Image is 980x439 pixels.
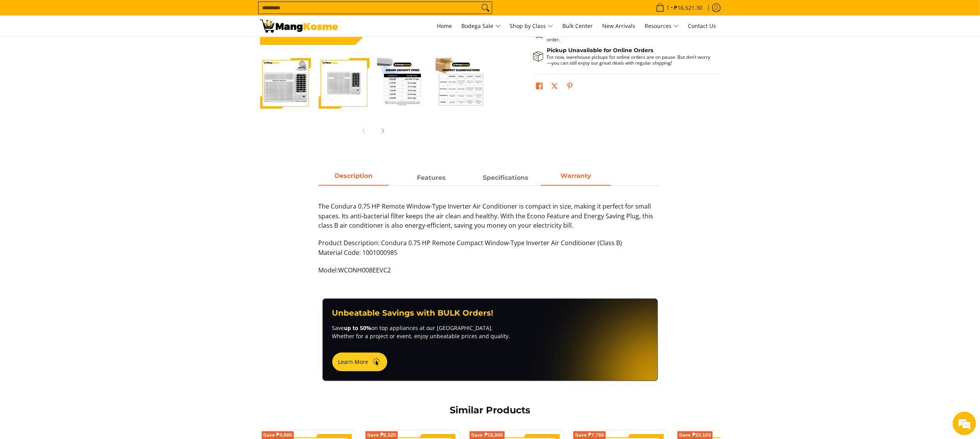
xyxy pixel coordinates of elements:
[547,47,654,54] strong: Pickup Unavailable for Online Orders
[641,16,683,37] a: Resources
[645,21,679,31] span: Resources
[458,16,505,37] a: Bodega Sale
[534,81,545,94] a: Share on Facebook
[338,266,391,274] span: WCONH008EEVC2
[560,172,591,179] strong: Warranty
[673,5,704,11] span: ₱16,521.30
[367,433,396,437] span: Save ₱8,520
[679,433,711,437] span: Save ₱20,103
[374,122,391,139] button: Next
[564,81,575,94] a: Pin on Pinterest
[479,2,492,14] button: Search
[319,238,662,265] p: Product Description: Condura 0.75 HP Remote Compact Window-Type Inverter Air Conditioner (Class B...
[575,433,604,437] span: Save ₱7,760
[437,22,452,30] span: Home
[332,324,648,340] p: Save on top appliances at our [GEOGRAPHIC_DATA]. Whether for a project or event, enjoy unbeatable...
[319,59,369,108] img: condura-window-type-inverter-aircon-full-view-mang-kosme
[377,58,428,109] img: Condura 0.75 HP Remote Compact Window-Type Inverter Air Conditioner (Class B)-3
[263,433,292,437] span: Save ₱4,680
[666,5,671,11] span: 1
[510,21,553,31] span: Shop by Class
[260,58,311,109] img: Condura 0.75 HP Remote Compact Window-Type Inverter Air Conditioner (Class B)-1
[506,16,557,37] a: Shop by Class
[319,171,389,186] a: Description
[319,171,389,185] span: Description
[547,31,712,42] p: Please allow lead time for the delivery of your order.
[319,202,662,238] p: The Condura 0.75 HP Remote Window-Type Inverter Air Conditioner is compact in size, making it per...
[346,16,720,37] nav: Main Menu
[319,404,662,416] h2: Similar Products
[332,353,387,371] button: Learn More
[471,171,541,186] a: Description 2
[344,324,372,332] strong: up to 50%
[319,265,662,283] p: Model:
[549,81,560,94] a: Post on X
[332,308,648,318] h3: Unbeatable Savings with BULK Orders!
[260,19,338,33] img: Condura Remote Inverter Aircon 0.75 HP - Class B l Mang Kosme
[471,433,503,437] span: Save ₱18,946
[436,58,486,109] img: Condura 0.75 HP Remote Compact Window-Type Inverter Air Conditioner (Class B)-4
[559,16,597,37] a: Bulk Center
[462,21,501,31] span: Bodega Sale
[319,186,662,283] div: Description
[599,16,640,37] a: New Arrivals
[563,22,593,30] span: Bulk Center
[603,22,636,30] span: New Arrivals
[541,171,611,186] a: Description 3
[397,171,467,185] span: Features
[433,16,456,37] a: Home
[684,16,720,37] a: Contact Us
[547,54,712,66] p: For now, warehouse pickups for online orders are on pause. But don’t worry—you can still enjoy ou...
[397,171,467,186] a: Description 1
[688,22,716,30] span: Contact Us
[323,299,658,381] a: Unbeatable Savings with BULK Orders! Saveup to 50%on top appliances at our [GEOGRAPHIC_DATA]. Whe...
[471,171,541,185] span: Specifications
[654,4,705,12] span: •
